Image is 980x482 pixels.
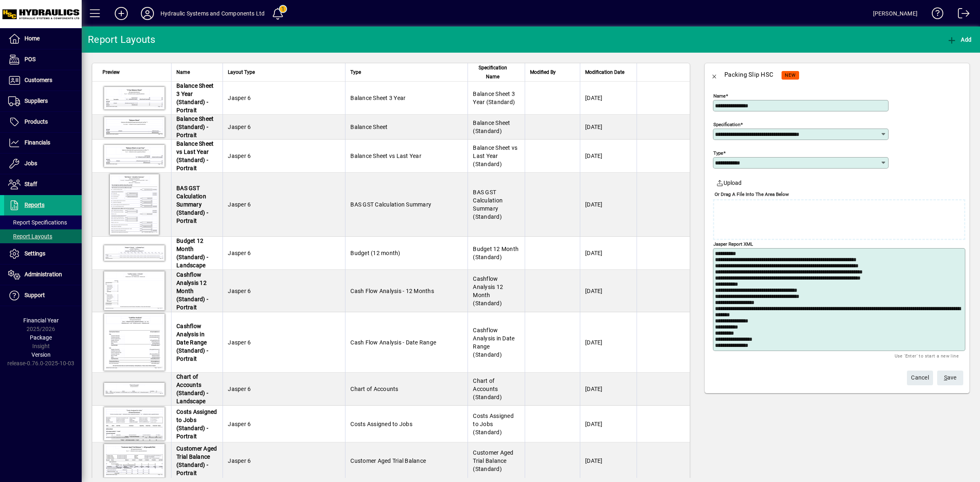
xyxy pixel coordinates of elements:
span: Chart of Accounts [350,386,398,392]
span: Budget 12 Month (Standard) - Landscape [176,238,208,269]
span: Customer Aged Trial Balance (Standard) [473,449,513,472]
span: Add [947,36,971,43]
span: Costs Assigned to Jobs (Standard) - Portrait [176,409,217,440]
span: Balance Sheet 3 Year (Standard) - Portrait [176,82,214,113]
span: Package [30,334,52,341]
span: Financial Year [23,317,59,324]
span: Jasper 6 [228,421,251,427]
a: Administration [4,264,82,285]
a: Staff [4,174,82,195]
span: Budget 12 Month (Standard) [473,246,519,260]
a: Products [4,112,82,132]
span: Costs Assigned to Jobs (Standard) [473,413,514,435]
td: [DATE] [580,270,637,312]
span: Preview [102,68,120,77]
div: Hydraulic Systems and Components Ltd [160,7,265,20]
span: Upload [716,179,742,187]
button: Add [945,32,973,47]
span: Balance Sheet [350,124,388,130]
span: Cash Flow Analysis - 12 Months [350,288,434,294]
span: Chart of Accounts (Standard) [473,378,502,400]
span: Cashflow Analysis 12 Month (Standard) - Portrait [176,271,208,311]
span: Balance Sheet (Standard) - Portrait [176,116,214,138]
span: ave [944,371,957,384]
span: Jasper 6 [228,339,251,346]
span: Jasper 6 [228,201,251,208]
span: Version [31,351,51,358]
span: Administration [24,271,62,278]
span: Jasper 6 [228,250,251,256]
span: Specification Name [473,63,512,81]
span: Cancel [911,371,929,384]
span: Cashflow Analysis in Date Range (Standard) [473,327,514,358]
a: Financials [4,133,82,153]
span: Balance Sheet (Standard) [473,120,510,134]
mat-label: Type [713,150,723,156]
span: Budget (12 month) [350,250,400,256]
span: BAS GST Calculation Summary (Standard) - Portrait [176,185,208,224]
a: Knowledge Base [926,2,944,28]
a: Suppliers [4,91,82,111]
span: Jasper 6 [228,95,251,101]
td: [DATE] [580,442,637,480]
span: S [944,374,947,381]
a: Home [4,29,82,49]
div: [PERSON_NAME] [873,7,918,20]
span: Jasper 6 [228,386,251,392]
span: Jobs [24,160,37,167]
button: Cancel [907,371,933,385]
span: Balance Sheet 3 Year (Standard) [473,91,515,105]
span: BAS GST Calculation Summary [350,201,431,208]
a: Jobs [4,153,82,174]
button: Save [937,371,963,385]
span: Customer Aged Trial Balance (Standard) - Portrait [176,445,217,476]
button: Add [108,6,134,21]
span: Jasper 6 [228,288,251,294]
span: Jasper 6 [228,153,251,159]
span: Jasper 6 [228,458,251,464]
span: Customers [24,77,52,83]
div: Packing Slip HSC [724,68,773,81]
mat-label: Specification [713,122,740,127]
span: Balance Sheet vs Last Year [350,153,421,159]
a: POS [4,49,82,70]
div: Type [350,68,463,77]
td: [DATE] [580,140,637,173]
mat-label: Name [713,93,726,99]
a: Customers [4,70,82,91]
span: Balance Sheet vs Last Year (Standard) - Portrait [176,140,214,171]
button: Back [705,65,724,84]
span: Customer Aged Trial Balance [350,458,426,464]
span: Products [24,118,48,125]
mat-label: Jasper Report XML [713,241,753,247]
span: Suppliers [24,98,48,104]
a: Report Layouts [4,229,82,243]
span: Name [176,68,190,77]
span: POS [24,56,36,62]
div: Specification Name [473,63,519,81]
span: Chart of Accounts (Standard) - Landscape [176,373,208,404]
span: Modified By [530,68,556,77]
a: Report Specifications [4,215,82,229]
span: Modification Date [585,68,624,77]
td: [DATE] [580,237,637,270]
span: Home [24,35,40,42]
span: Balance Sheet vs Last Year (Standard) [473,144,517,167]
span: Reports [24,202,45,208]
a: Support [4,285,82,306]
div: Report Layouts [88,33,156,46]
span: Cash Flow Analysis - Date Range [350,339,436,346]
span: Jasper 6 [228,124,251,130]
span: NEW [785,73,796,78]
td: [DATE] [580,373,637,406]
span: Report Specifications [8,219,67,226]
span: BAS GST Calculation Summary (Standard) [473,189,503,220]
td: [DATE] [580,173,637,237]
span: Cashflow Analysis in Date Range (Standard) - Portrait [176,323,208,362]
span: Balance Sheet 3 Year [350,95,405,101]
div: Modification Date [585,68,632,77]
span: Cashflow Analysis 12 Month (Standard) [473,275,503,307]
span: Report Layouts [8,233,52,240]
td: [DATE] [580,82,637,115]
span: Financials [24,139,50,146]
